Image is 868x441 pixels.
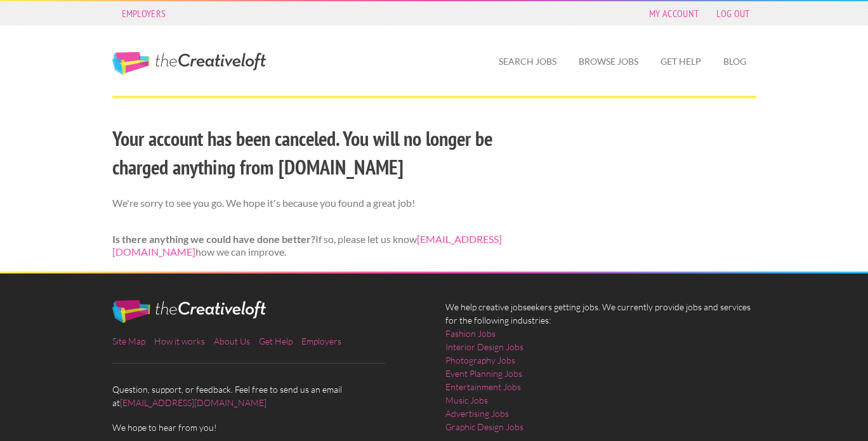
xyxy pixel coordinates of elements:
a: [EMAIL_ADDRESS][DOMAIN_NAME] [120,397,266,408]
a: Get Help [259,336,293,346]
strong: Is there anything we could have done better? [112,233,315,245]
a: Fashion Jobs [445,327,496,340]
a: Search Jobs [489,47,567,76]
a: Advertising Jobs [445,407,509,420]
a: About Us [214,336,250,346]
p: If so, please let us know how we can improve. [112,233,534,260]
a: My Account [643,4,705,22]
h2: Your account has been canceled. You will no longer be charged anything from [DOMAIN_NAME] [112,124,534,181]
a: Music Jobs [445,393,488,407]
a: Blog [713,47,756,76]
p: We're sorry to see you go. We hope it's because you found a great job! [112,197,534,210]
a: Site Map [112,336,145,346]
a: Entertainment Jobs [445,380,521,393]
a: Employers [115,4,173,22]
a: Photography Jobs [445,353,515,367]
a: The Creative Loft [112,52,266,75]
a: Graphic Design Jobs [445,420,523,433]
a: [EMAIL_ADDRESS][DOMAIN_NAME] [112,233,502,258]
img: The Creative Loft [112,300,266,323]
div: Question, support, or feedback. Feel free to send us an email at [101,300,434,434]
a: How it works [154,336,205,346]
a: Get Help [650,47,711,76]
a: Log Out [710,4,756,22]
a: Employers [301,336,341,346]
a: Browse Jobs [569,47,648,76]
a: Interior Design Jobs [445,340,523,353]
span: We hope to hear from you! [112,421,423,434]
a: Event Planning Jobs [445,367,522,380]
